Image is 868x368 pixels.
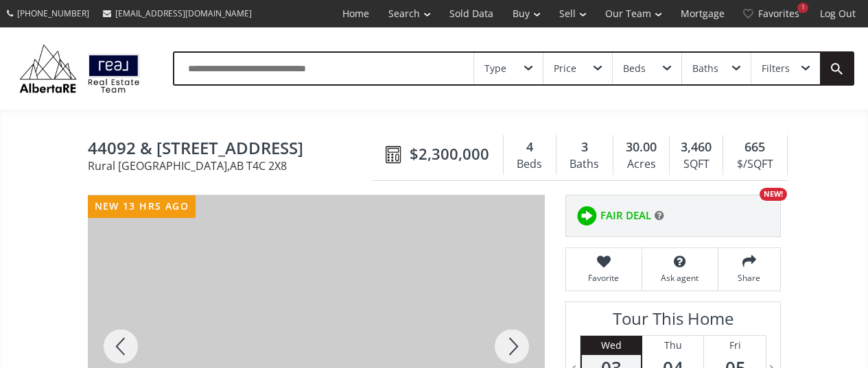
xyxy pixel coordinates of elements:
[620,154,662,175] div: Acres
[563,138,606,156] div: 3
[760,188,787,201] div: NEW!
[88,195,196,218] div: new 13 hrs ago
[580,309,766,335] h3: Tour This Home
[642,336,703,355] div: Thu
[115,8,252,19] span: [EMAIL_ADDRESS][DOMAIN_NAME]
[677,154,716,175] div: SQFT
[623,64,646,73] div: Beds
[554,64,576,73] div: Price
[14,41,145,96] img: Logo
[730,138,779,156] div: 665
[511,138,549,156] div: 4
[762,64,790,73] div: Filters
[88,160,379,171] span: Rural [GEOGRAPHIC_DATA] , AB T4C 2X8
[582,336,641,355] div: Wed
[620,138,662,156] div: 30.00
[573,272,635,284] span: Favorite
[484,64,506,73] div: Type
[88,139,379,160] span: 44092 & 44080 Township Road 274
[563,154,606,175] div: Baths
[410,143,489,164] span: $2,300,000
[17,8,89,19] span: [PHONE_NUMBER]
[96,1,259,26] a: [EMAIL_ADDRESS][DOMAIN_NAME]
[797,3,808,13] div: 1
[692,64,718,73] div: Baths
[573,202,600,230] img: rating icon
[649,272,711,284] span: Ask agent
[730,154,779,175] div: $/SQFT
[704,336,766,355] div: Fri
[511,154,549,175] div: Beds
[725,272,773,284] span: Share
[600,208,651,223] span: FAIR DEAL
[681,138,712,156] span: 3,460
